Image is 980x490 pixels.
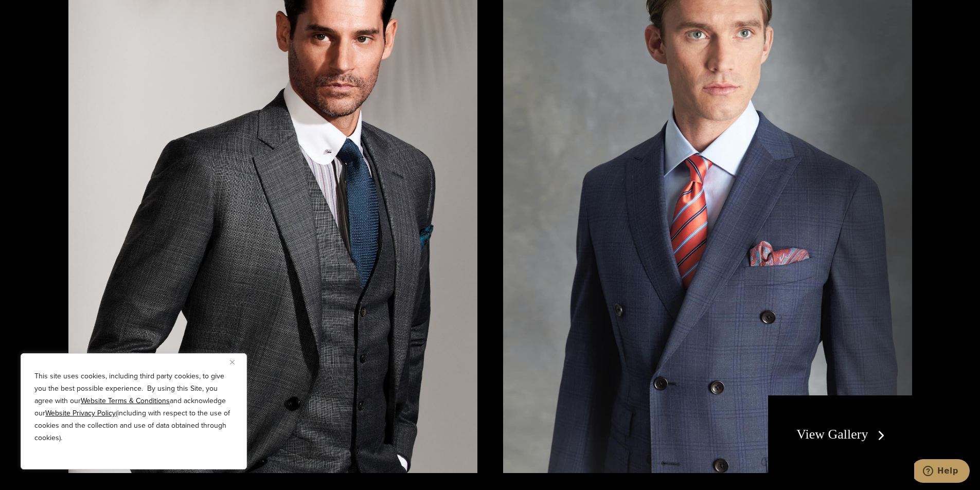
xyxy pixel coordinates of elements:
[230,356,242,368] button: Close
[796,427,888,442] a: View Gallery
[230,360,235,365] img: Close
[81,395,170,406] a: Website Terms & Conditions
[45,408,116,419] a: Website Privacy Policy
[34,370,233,444] p: This site uses cookies, including third party cookies, to give you the best possible experience. ...
[914,459,970,485] iframe: Opens a widget where you can chat to one of our agents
